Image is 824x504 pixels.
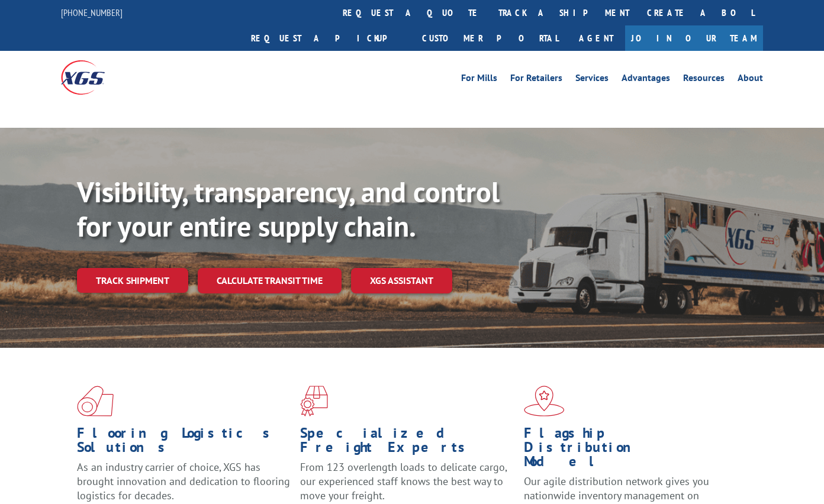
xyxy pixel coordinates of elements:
a: About [738,73,763,86]
h1: Flooring Logistics Solutions [77,426,291,460]
h1: Specialized Freight Experts [300,426,514,460]
img: xgs-icon-focused-on-flooring-red [300,386,328,416]
a: [PHONE_NUMBER] [61,7,123,18]
a: Track shipment [77,268,188,293]
a: Advantages [622,73,670,86]
a: Agent [567,25,625,51]
a: Calculate transit time [198,268,342,293]
img: xgs-icon-total-supply-chain-intelligence-red [77,386,114,416]
h1: Flagship Distribution Model [524,426,738,474]
img: xgs-icon-flagship-distribution-model-red [524,386,565,416]
a: Request a pickup [242,25,413,51]
a: For Mills [461,73,497,86]
a: Customer Portal [413,25,567,51]
a: Join Our Team [625,25,763,51]
span: As an industry carrier of choice, XGS has brought innovation and dedication to flooring logistics... [77,460,290,502]
a: Services [575,73,609,86]
a: For Retailers [510,73,562,86]
b: Visibility, transparency, and control for your entire supply chain. [77,173,500,244]
a: XGS ASSISTANT [351,268,452,293]
a: Resources [683,73,725,86]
